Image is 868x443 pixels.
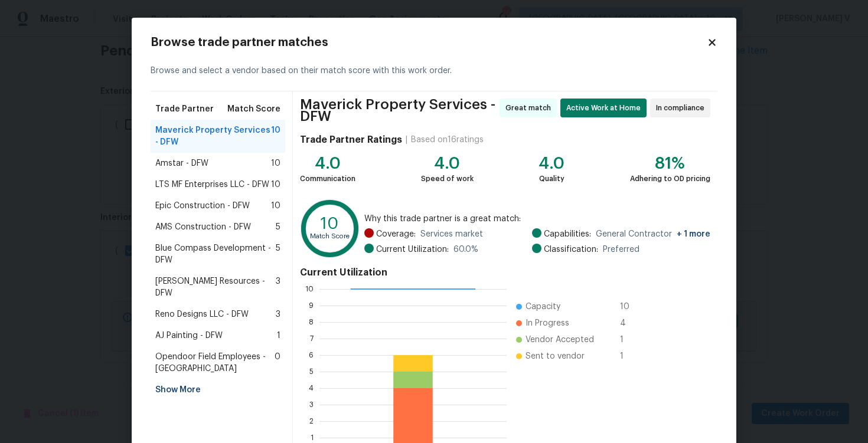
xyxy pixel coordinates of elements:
[505,102,556,114] span: Great match
[276,242,280,266] span: 5
[630,157,710,169] div: 81%
[310,335,314,342] text: 7
[276,275,280,299] span: 3
[300,99,496,122] span: Maverick Property Services - DFW
[566,102,645,114] span: Active Work at Home
[620,301,639,313] span: 10
[544,228,591,240] span: Capabilities:
[321,215,339,232] text: 10
[227,103,280,115] span: Match Score
[155,351,275,375] span: Opendoor Field Employees - [GEOGRAPHIC_DATA]
[155,157,208,169] span: Amstar - DFW
[155,330,223,342] span: AJ Painting - DFW
[620,317,639,329] span: 4
[309,368,314,375] text: 5
[620,350,639,362] span: 1
[155,221,251,233] span: AMS Construction - DFW
[376,228,416,240] span: Coverage:
[309,302,314,309] text: 9
[420,228,483,240] span: Services market
[311,434,314,441] text: 1
[596,228,710,240] span: General Contractor
[309,401,314,408] text: 3
[151,37,707,48] h2: Browse trade partner matches
[151,379,285,401] div: Show More
[271,124,280,148] span: 10
[421,157,474,169] div: 4.0
[277,330,280,342] span: 1
[526,350,585,362] span: Sent to vendor
[155,124,271,148] span: Maverick Property Services - DFW
[271,200,280,212] span: 10
[151,51,717,91] div: Browse and select a vendor based on their match score with this work order.
[677,230,710,238] span: + 1 more
[271,157,280,169] span: 10
[526,317,569,329] span: In Progress
[421,173,474,185] div: Speed of work
[526,301,560,313] span: Capacity
[539,157,564,169] div: 4.0
[376,244,449,255] span: Current Utilization:
[300,267,710,278] h4: Current Utilization
[309,352,314,359] text: 6
[275,351,280,375] span: 0
[155,309,249,320] span: Reno Designs LLC - DFW
[620,334,639,346] span: 1
[603,244,639,255] span: Preferred
[309,385,314,392] text: 4
[309,319,314,326] text: 8
[155,242,276,266] span: Blue Compass Development - DFW
[310,233,350,239] text: Match Score
[300,157,355,169] div: 4.0
[305,286,314,293] text: 10
[656,102,709,114] span: In compliance
[402,134,411,146] div: |
[544,244,598,255] span: Classification:
[453,244,478,255] span: 60.0 %
[155,275,276,299] span: [PERSON_NAME] Resources - DFW
[630,173,710,185] div: Adhering to OD pricing
[155,103,214,115] span: Trade Partner
[539,173,564,185] div: Quality
[300,173,355,185] div: Communication
[300,134,402,146] h4: Trade Partner Ratings
[364,213,710,225] span: Why this trade partner is a great match:
[411,134,484,146] div: Based on 16 ratings
[155,179,269,191] span: LTS MF Enterprises LLC - DFW
[155,200,250,212] span: Epic Construction - DFW
[309,418,314,425] text: 2
[526,334,594,346] span: Vendor Accepted
[276,309,280,320] span: 3
[276,221,280,233] span: 5
[271,179,280,191] span: 10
